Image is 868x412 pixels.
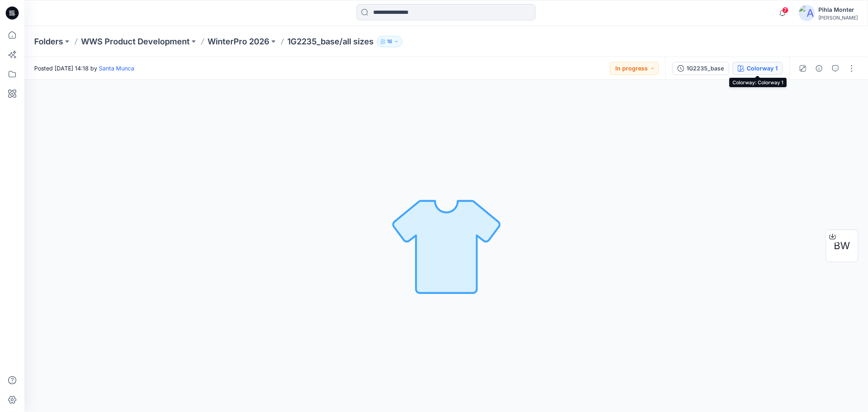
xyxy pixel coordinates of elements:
span: BW [834,239,850,253]
a: WinterPro 2026 [208,36,269,47]
button: 1G2235_base [672,62,729,75]
span: 7 [782,7,789,13]
span: Posted [DATE] 14:18 by [34,64,134,72]
div: 1G2235_base [687,64,724,73]
button: 16 [377,36,402,47]
div: Colorway 1 [747,64,778,73]
img: No Outline [389,189,503,303]
a: Santa Munca [99,65,134,72]
div: [PERSON_NAME] [818,15,858,21]
p: 16 [387,37,392,46]
a: WWS Product Development [81,36,190,47]
img: avatar [799,5,815,21]
a: Folders [34,36,63,47]
div: Pihla Monter [818,5,858,15]
button: Colorway 1 [732,62,783,75]
p: 1G2235_base/all sizes [287,36,374,47]
button: Details [813,62,826,75]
